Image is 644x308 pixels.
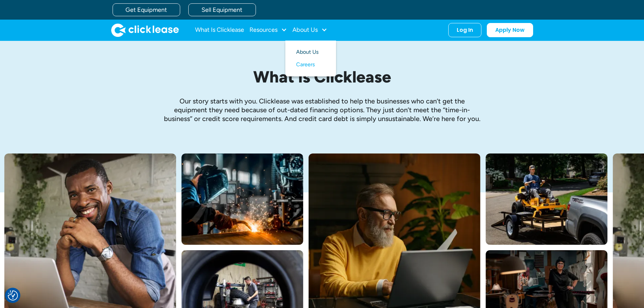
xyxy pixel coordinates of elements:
[487,23,533,37] a: Apply Now
[285,41,336,76] nav: About Us
[457,27,473,33] div: Log In
[163,97,481,123] p: Our story starts with you. Clicklease was established to help the businesses who can’t get the eq...
[188,3,256,16] a: Sell Equipment
[249,23,287,37] div: Resources
[8,290,18,301] button: Consent Preferences
[111,23,179,37] img: Clicklease logo
[8,290,18,301] img: Revisit consent button
[182,153,303,245] img: A welder in a large mask working on a large pipe
[292,23,327,37] div: About Us
[113,3,180,16] a: Get Equipment
[163,68,481,86] h1: What is Clicklease
[296,58,325,71] a: Careers
[486,153,607,245] img: Man with hat and blue shirt driving a yellow lawn mower onto a trailer
[111,23,179,37] a: home
[195,23,244,37] a: What Is Clicklease
[296,46,325,58] a: About Us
